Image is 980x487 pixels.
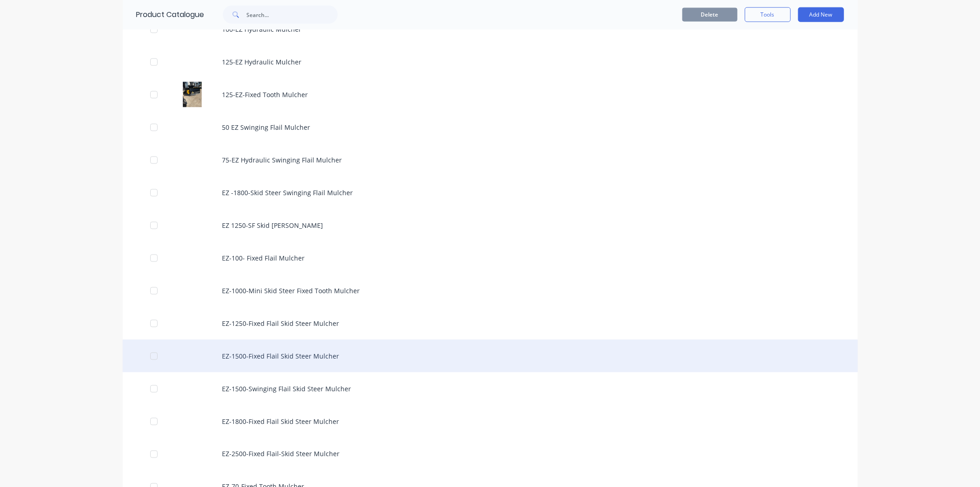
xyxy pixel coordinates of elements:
[123,209,858,242] div: EZ 1250-SF Skid [PERSON_NAME]
[123,372,858,405] div: EZ-1500-Swinging Flail Skid Steer Mulcher
[123,78,858,111] div: 125-EZ-Fixed Tooth Mulcher125-EZ-Fixed Tooth Mulcher
[123,274,858,307] div: EZ-1000-Mini Skid Steer Fixed Tooth Mulcher
[123,340,858,372] div: EZ-1500-Fixed Flail Skid Steer Mulcher
[247,6,338,24] input: Search...
[123,242,858,274] div: EZ-100- Fixed Flail Mulcher
[798,7,844,22] button: Add New
[123,46,858,78] div: 125-EZ Hydraulic Mulcher
[123,111,858,144] div: 50 EZ Swinging Flail Mulcher
[123,144,858,176] div: 75-EZ Hydraulic Swinging Flail Mulcher
[123,307,858,340] div: EZ-1250-Fixed Flail Skid Steer Mulcher
[123,438,858,470] div: EZ-2500-Fixed Flail-Skid Steer Mulcher
[745,7,791,22] button: Tools
[123,176,858,209] div: EZ -1800-Skid Steer Swinging Flail Mulcher
[682,8,737,22] button: Delete
[123,405,858,438] div: EZ-1800-Fixed Flail Skid Steer Mulcher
